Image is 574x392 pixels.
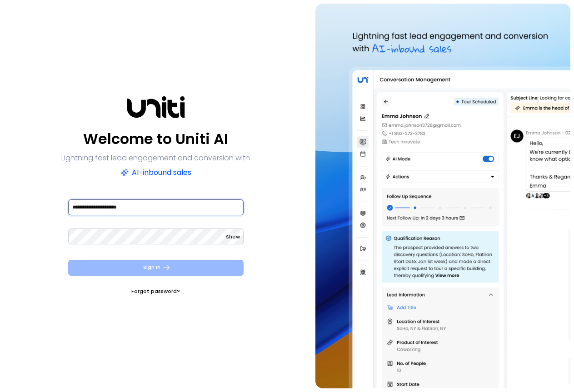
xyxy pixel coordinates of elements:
[315,4,570,388] img: auth-hero.png
[131,287,180,296] a: Forgot password?
[226,232,240,241] button: Show
[83,128,228,150] p: Welcome to Uniti AI
[120,166,191,179] p: AI-inbound sales
[68,260,244,276] button: Sign In
[61,152,250,164] p: Lightning fast lead engagement and conversion with
[226,233,240,240] span: Show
